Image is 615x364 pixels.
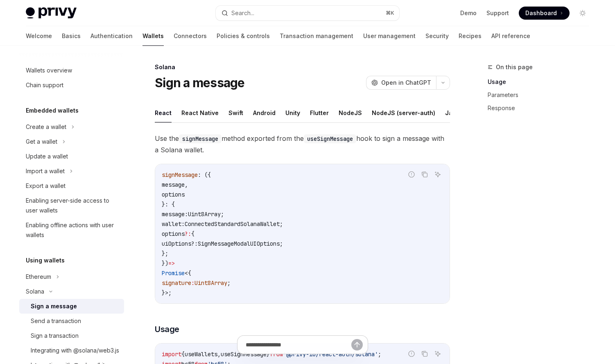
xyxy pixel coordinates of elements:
[406,169,417,180] button: Report incorrect code
[519,7,570,20] a: Dashboard
[155,103,172,122] button: React
[351,339,363,350] button: Send message
[19,78,124,93] a: Chain support
[280,240,283,247] span: ;
[488,88,596,102] a: Parameters
[19,299,124,314] a: Sign a message
[155,133,450,156] span: Use the method exported from the hook to sign a message with a Solana wallet.
[432,169,443,180] button: Ask AI
[372,103,435,122] button: NodeJS (server-auth)
[216,6,399,20] button: Search...⌘K
[491,26,530,46] a: API reference
[162,269,185,277] span: Promise
[26,181,66,191] div: Export a wallet
[459,26,482,46] a: Recipes
[162,171,198,179] span: signMessage
[194,240,198,247] span: :
[162,210,188,218] span: message:
[31,331,79,341] div: Sign a transaction
[198,240,280,247] span: SignMessageModalUIOptions
[26,166,65,176] div: Import a wallet
[26,7,77,19] img: light logo
[488,75,596,88] a: Usage
[280,26,353,46] a: Transaction management
[381,79,431,87] span: Open in ChatGPT
[26,220,119,240] div: Enabling offline actions with user wallets
[363,26,416,46] a: User management
[26,272,51,282] div: Ethereum
[162,230,185,237] span: options
[386,10,394,16] span: ⌘ K
[162,181,185,188] span: message
[155,75,245,90] h1: Sign a message
[185,230,191,237] span: ?:
[31,316,81,326] div: Send a transaction
[62,26,81,46] a: Basics
[525,9,557,17] span: Dashboard
[19,149,124,164] a: Update a wallet
[162,240,194,247] span: uiOptions?
[162,220,181,228] span: wallet
[227,279,231,287] span: ;
[231,8,254,18] div: Search...
[181,103,219,122] button: React Native
[26,287,44,296] div: Solana
[181,220,185,228] span: :
[19,343,124,358] a: Integrating with @solana/web3.js
[191,279,194,287] span: :
[285,103,300,122] button: Unity
[221,210,224,218] span: ;
[142,26,164,46] a: Wallets
[26,66,72,75] div: Wallets overview
[188,210,221,218] span: Uint8Array
[488,102,596,115] a: Response
[425,26,449,46] a: Security
[228,103,243,122] button: Swift
[19,63,124,78] a: Wallets overview
[19,179,124,193] a: Export a wallet
[19,314,124,328] a: Send a transaction
[26,26,52,46] a: Welcome
[19,328,124,343] a: Sign a transaction
[445,103,459,122] button: Java
[26,106,79,115] h5: Embedded wallets
[168,260,175,267] span: =>
[304,134,356,143] code: useSignMessage
[310,103,329,122] button: Flutter
[419,169,430,180] button: Copy the contents from the code block
[496,62,533,72] span: On this page
[179,134,222,143] code: signMessage
[486,9,509,17] a: Support
[31,346,119,355] div: Integrating with @solana/web3.js
[26,137,57,147] div: Get a wallet
[191,230,194,237] span: {
[26,122,66,132] div: Create a wallet
[26,196,119,215] div: Enabling server-side access to user wallets
[162,201,175,208] span: }: {
[174,26,207,46] a: Connectors
[162,279,191,287] span: signature
[339,103,362,122] button: NodeJS
[366,76,436,90] button: Open in ChatGPT
[460,9,477,17] a: Demo
[280,220,283,228] span: ;
[26,151,68,161] div: Update a wallet
[155,63,450,71] div: Solana
[162,191,185,198] span: options
[185,269,191,277] span: <{
[198,171,211,179] span: : ({
[162,260,168,267] span: })
[185,220,280,228] span: ConnectedStandardSolanaWallet
[31,301,77,311] div: Sign a message
[162,250,168,257] span: };
[26,80,63,90] div: Chain support
[576,7,589,20] button: Toggle dark mode
[194,279,227,287] span: Uint8Array
[217,26,270,46] a: Policies & controls
[185,181,188,188] span: ,
[253,103,276,122] button: Android
[90,26,133,46] a: Authentication
[155,323,179,335] span: Usage
[19,218,124,242] a: Enabling offline actions with user wallets
[26,255,65,265] h5: Using wallets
